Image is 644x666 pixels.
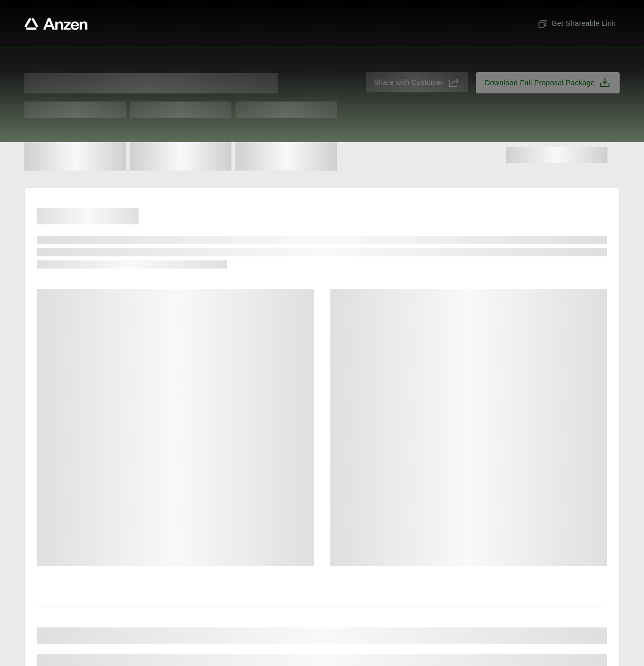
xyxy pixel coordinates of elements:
[235,102,337,118] span: Test
[24,73,278,93] span: Proposal for
[537,18,616,29] span: Get Shareable Link
[24,102,126,118] span: Test
[374,77,444,88] span: Share with Customer
[533,14,620,33] button: Get Shareable Link
[130,102,231,118] span: Test
[24,18,88,30] a: Anzen website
